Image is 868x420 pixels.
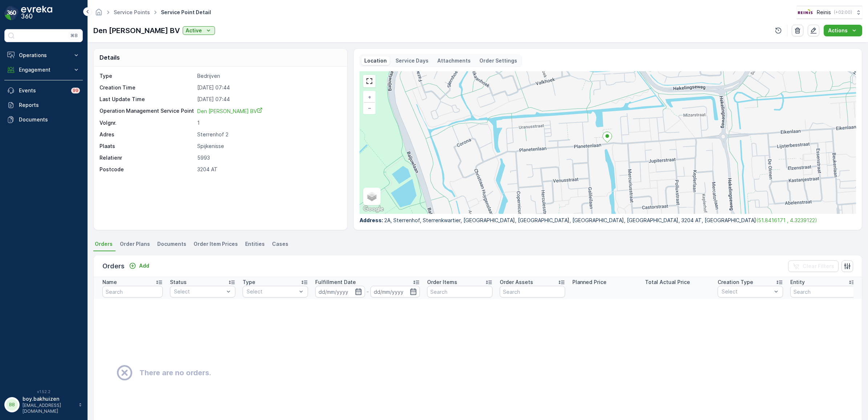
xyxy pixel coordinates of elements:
input: Search [102,286,163,297]
a: Zoom Out [364,103,375,113]
img: Reinis-Logo-Vrijstaand_Tekengebied-1-copy2_aBO4n7j.png [797,8,814,16]
a: Den Heijer Schoonmaakbedrijf BV [197,107,340,115]
p: Den [PERSON_NAME] BV [93,25,180,36]
p: [EMAIL_ADDRESS][DOMAIN_NAME] [23,403,75,414]
p: Orders [102,261,125,271]
p: ( +02:00 ) [834,9,852,15]
span: Orders [95,240,113,248]
p: Order Settings [479,57,517,64]
p: Select [247,288,297,295]
p: Bedrijven [197,72,340,80]
div: BB [6,399,18,411]
span: Order Item Prices [194,240,238,248]
span: 2A, Sterrenhof, Sterrenkwartier, [GEOGRAPHIC_DATA], [GEOGRAPHIC_DATA], [GEOGRAPHIC_DATA], [GEOGRA... [384,217,756,223]
p: Fulfillment Date [315,279,356,286]
p: Operation Management Service Point [100,107,194,115]
p: Events [19,87,67,94]
span: + [368,94,371,100]
span: Order Plans [120,240,150,248]
p: Details [100,53,120,62]
p: Actions [828,27,848,34]
p: [DATE] 07:44 [197,84,340,91]
p: Entity [790,279,805,286]
a: Documents [4,112,83,127]
p: Clear Filters [803,263,834,270]
p: Select [174,288,224,295]
p: Service Days [396,57,429,64]
input: dd/mm/yyyy [370,286,420,297]
p: 99 [73,88,78,93]
img: Google [361,204,385,214]
p: 1 [197,119,340,127]
button: Actions [824,25,862,36]
p: Adres [100,131,194,138]
a: Homepage [95,11,103,17]
button: Reinis(+02:00) [797,6,862,19]
p: Engagement [19,66,68,73]
a: View Fullscreen [364,76,375,87]
input: Search [427,286,492,297]
p: Active [186,27,202,34]
p: Plaats [100,143,194,150]
img: logo [4,6,19,20]
span: Den [PERSON_NAME] BV [197,108,263,114]
p: [DATE] 07:44 [197,96,340,103]
img: logo_dark-DEwI_e13.png [21,6,52,20]
input: Search [500,286,565,297]
p: ⌘B [70,33,78,39]
input: Search [790,286,856,297]
span: Entities [245,240,265,248]
p: Relatienr [100,154,194,161]
p: 5993 [197,154,340,161]
h2: There are no orders. [139,367,211,378]
span: Address : [360,217,384,223]
p: 3204 AT [197,166,340,173]
p: Name [102,279,117,286]
input: dd/mm/yyyy [315,286,365,297]
p: - [366,287,369,296]
p: Creation Time [100,84,194,91]
p: Operations [19,52,68,59]
p: Volgnr. [100,119,194,127]
p: Last Update Time [100,96,194,103]
span: v 1.52.2 [4,389,83,394]
p: Planned Price [572,279,607,286]
span: Service Point Detail [159,9,212,16]
p: Postcode [100,166,194,173]
p: Total Actual Price [645,279,690,286]
span: − [368,105,372,111]
p: Type [100,72,194,80]
p: Creation Type [718,279,753,286]
p: Order Items [427,279,457,286]
p: Location [364,57,387,64]
a: (51.8416171 , 4.3239122) [756,217,817,223]
span: Documents [157,240,186,248]
button: Active [183,26,215,35]
p: boy.bakhuizen [23,395,75,403]
p: Documents [19,116,80,123]
p: Attachments [437,57,471,64]
button: Engagement [4,63,83,77]
a: Service Points [114,9,150,15]
button: Clear Filters [788,260,839,272]
p: Reports [19,101,80,109]
button: Operations [4,48,83,63]
span: Cases [272,240,288,248]
p: Select [722,288,772,295]
p: Status [170,279,187,286]
p: Reinis [817,9,831,16]
a: Zoom In [364,92,375,103]
p: Add [139,262,149,269]
a: Open this area in Google Maps (opens a new window) [361,204,385,214]
a: Events99 [4,83,83,98]
p: Sterrenhof 2 [197,131,340,138]
button: BBboy.bakhuizen[EMAIL_ADDRESS][DOMAIN_NAME] [4,395,83,414]
p: Type [243,279,255,286]
p: Order Assets [500,279,533,286]
button: Add [126,261,152,270]
p: Spijkenisse [197,143,340,150]
a: Reports [4,98,83,112]
a: Layers [364,188,380,204]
